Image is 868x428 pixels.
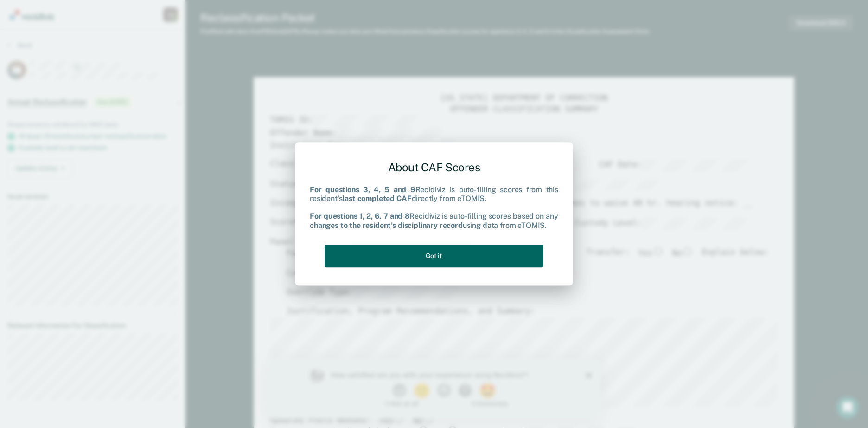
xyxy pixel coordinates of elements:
[145,25,164,39] button: 2
[190,25,206,39] button: 4
[169,25,185,39] button: 3
[211,25,230,39] button: 5
[204,42,291,48] div: 5 - Extremely
[318,14,324,19] div: Close survey
[325,245,543,267] button: Got it
[310,212,409,221] b: For questions 1, 2, 6, 7 and 8
[310,153,558,182] div: About CAF Scores
[41,9,56,24] img: Profile image for Kim
[63,42,151,48] div: 1 - Not at all
[342,194,411,203] b: last completed CAF
[310,185,415,194] b: For questions 3, 4, 5 and 9
[124,25,140,39] button: 1
[63,12,277,20] div: How satisfied are you with your experience using Recidiviz?
[310,185,558,230] div: Recidiviz is auto-filling scores from this resident's directly from eTOMIS. Recidiviz is auto-fil...
[310,221,463,230] b: changes to the resident's disciplinary record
